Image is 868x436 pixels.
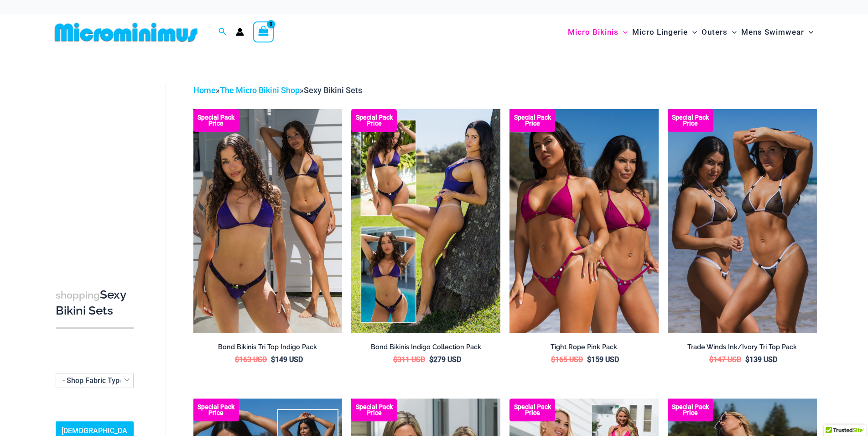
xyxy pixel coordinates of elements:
[56,287,134,319] h3: Sexy Bikini Sets
[351,343,500,352] h2: Bond Bikinis Indigo Collection Pack
[253,21,274,42] a: View Shopping Cart, empty
[632,21,688,44] span: Micro Lingerie
[509,343,659,355] a: Tight Rope Pink Pack
[351,343,500,355] a: Bond Bikinis Indigo Collection Pack
[630,18,699,46] a: Micro LingerieMenu ToggleMenu Toggle
[351,109,500,333] a: Bond Inidgo Collection Pack (10) Bond Indigo Bikini Collection Pack Back (6)Bond Indigo Bikini Co...
[56,289,100,301] span: shopping
[509,115,555,126] b: Special Pack Price
[688,21,697,44] span: Menu Toggle
[587,355,591,364] span: $
[235,355,239,364] span: $
[193,343,343,352] h2: Bond Bikinis Tri Top Indigo Pack
[271,355,275,364] span: $
[429,355,461,364] bdi: 279 USD
[351,109,500,333] img: Bond Inidgo Collection Pack (10)
[193,343,343,355] a: Bond Bikinis Tri Top Indigo Pack
[551,355,555,364] span: $
[619,21,628,44] span: Menu Toggle
[741,21,804,44] span: Mens Swimwear
[509,109,659,333] a: Collection Pack F Collection Pack B (3)Collection Pack B (3)
[702,21,728,44] span: Outers
[429,355,433,364] span: $
[564,17,817,47] nav: Site Navigation
[393,355,425,364] bdi: 311 USD
[745,355,749,364] span: $
[56,373,133,388] span: - Shop Fabric Type
[745,355,777,364] bdi: 139 USD
[62,376,124,385] span: - Shop Fabric Type
[509,109,659,333] img: Collection Pack F
[699,18,739,46] a: OutersMenu ToggleMenu Toggle
[804,21,813,44] span: Menu Toggle
[235,355,267,364] bdi: 163 USD
[351,115,397,126] b: Special Pack Price
[393,355,397,364] span: $
[728,21,737,44] span: Menu Toggle
[668,343,817,355] a: Trade Winds Ink/Ivory Tri Top Pack
[568,21,619,44] span: Micro Bikinis
[668,404,713,416] b: Special Pack Price
[193,85,362,95] span: » »
[566,18,630,46] a: Micro BikinisMenu ToggleMenu Toggle
[236,28,244,36] a: Account icon link
[709,355,741,364] bdi: 147 USD
[668,109,817,333] img: Top Bum Pack
[551,355,583,364] bdi: 165 USD
[509,343,659,352] h2: Tight Rope Pink Pack
[709,355,713,364] span: $
[351,404,397,416] b: Special Pack Price
[739,18,816,46] a: Mens SwimwearMenu ToggleMenu Toggle
[668,109,817,333] a: Top Bum Pack Top Bum Pack bTop Bum Pack b
[509,404,555,416] b: Special Pack Price
[193,115,239,126] b: Special Pack Price
[304,85,362,95] span: Sexy Bikini Sets
[193,109,343,333] a: Bond Indigo Tri Top Pack (1) Bond Indigo Tri Top Pack Back (1)Bond Indigo Tri Top Pack Back (1)
[56,373,134,388] span: - Shop Fabric Type
[668,343,817,352] h2: Trade Winds Ink/Ivory Tri Top Pack
[587,355,619,364] bdi: 159 USD
[51,22,201,42] img: MM SHOP LOGO FLAT
[193,404,239,416] b: Special Pack Price
[193,109,343,333] img: Bond Indigo Tri Top Pack (1)
[271,355,303,364] bdi: 149 USD
[220,85,300,95] a: The Micro Bikini Shop
[56,76,138,259] iframe: TrustedSite Certified
[668,115,713,126] b: Special Pack Price
[193,85,216,95] a: Home
[218,26,227,38] a: Search icon link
